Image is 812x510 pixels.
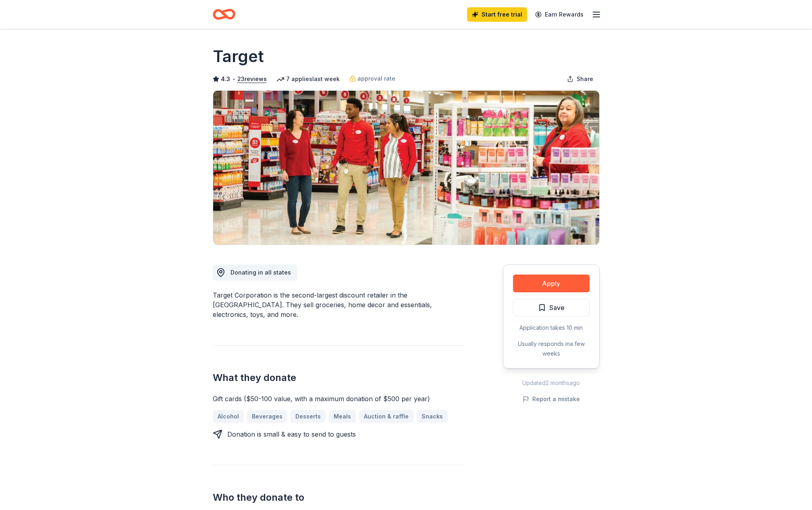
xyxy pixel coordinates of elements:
h1: Target [213,45,264,68]
span: Share [577,74,593,84]
div: Donation is small & easy to send to guests [227,429,356,439]
button: Apply [513,275,590,292]
span: • [232,76,235,82]
a: Start free trial [467,7,527,22]
span: Save [549,302,565,313]
button: Report a mistake [523,394,580,404]
div: 7 applies last week [276,74,340,84]
img: Image for Target [213,91,599,245]
div: Gift cards ($50-100 value, with a maximum donation of $500 per year) [213,394,464,404]
div: Usually responds in a few weeks [513,339,590,358]
a: approval rate [349,74,395,83]
div: Target Corporation is the second-largest discount retailer in the [GEOGRAPHIC_DATA]. They sell gr... [213,290,464,319]
a: Earn Rewards [530,7,588,22]
div: Updated 2 months ago [503,378,600,388]
h2: What they donate [213,371,464,384]
button: Share [561,71,600,87]
h2: Who they donate to [213,491,464,504]
span: 4.3 [221,74,230,84]
span: approval rate [357,74,395,83]
button: Save [513,299,590,316]
div: Application takes 10 min [513,323,590,333]
span: Donating in all states [231,269,291,276]
a: Home [213,5,235,24]
button: 23reviews [237,74,267,84]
